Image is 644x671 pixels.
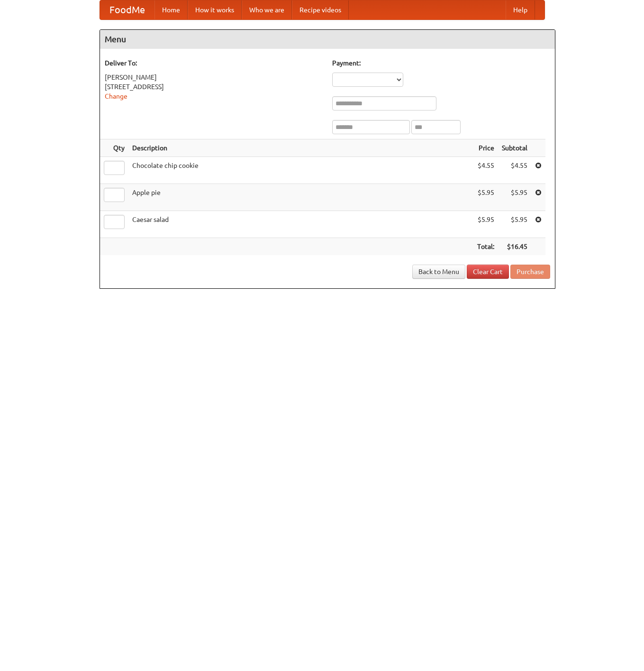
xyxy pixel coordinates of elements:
[105,92,127,100] a: Change
[498,211,531,238] td: $5.95
[128,139,473,157] th: Description
[473,157,498,184] td: $4.55
[105,73,323,82] div: [PERSON_NAME]
[105,58,323,68] h5: Deliver To:
[128,157,473,184] td: Chocolate chip cookie
[473,211,498,238] td: $5.95
[510,265,550,279] button: Purchase
[100,30,555,49] h4: Menu
[412,265,465,279] a: Back to Menu
[128,211,473,238] td: Caesar salad
[473,139,498,157] th: Price
[498,139,531,157] th: Subtotal
[498,238,531,256] th: $16.45
[332,58,550,68] h5: Payment:
[188,0,242,19] a: How it works
[292,0,349,19] a: Recipe videos
[506,0,535,19] a: Help
[473,184,498,211] td: $5.95
[467,265,509,279] a: Clear Cart
[100,0,154,19] a: FoodMe
[154,0,188,19] a: Home
[498,157,531,184] td: $4.55
[128,184,473,211] td: Apple pie
[105,82,323,92] div: [STREET_ADDRESS]
[473,238,498,256] th: Total:
[100,139,128,157] th: Qty
[242,0,292,19] a: Who we are
[498,184,531,211] td: $5.95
